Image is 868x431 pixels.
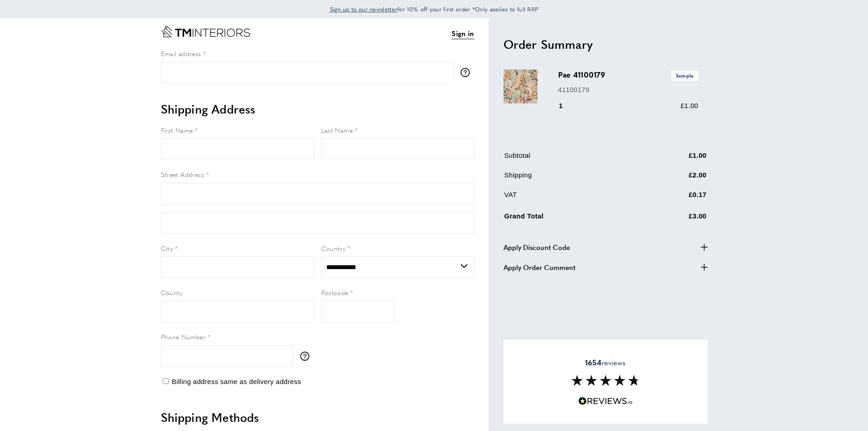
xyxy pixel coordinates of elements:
button: More information [300,352,314,361]
td: Grand Total [504,209,643,228]
span: for 10% off your first order *Only applies to full RRP [330,5,539,13]
span: Postcode [321,288,349,297]
h3: Pae 41100179 [558,69,699,80]
strong: 1654 [585,357,601,368]
span: Email address [161,49,201,58]
h2: Shipping Methods [161,409,474,426]
button: More information [461,68,474,77]
td: £1.00 [644,150,707,168]
td: Shipping [504,170,643,187]
img: Reviews section [571,375,640,386]
td: £3.00 [644,209,707,228]
div: 1 [558,100,576,111]
span: County [161,288,183,297]
span: City [161,244,173,253]
td: £2.00 [644,170,707,187]
span: Last Name [321,125,353,135]
span: Phone Number [161,332,206,341]
span: Country [321,244,346,253]
span: Sign up to our newsletter [330,5,398,13]
a: Go to Home page [161,26,250,37]
img: Pae 41100179 [503,69,538,104]
span: First Name [161,125,193,135]
td: VAT [504,189,643,207]
span: Sample [671,71,699,80]
img: Reviews.io 5 stars [578,397,633,405]
span: reviews [585,358,626,367]
h2: Shipping Address [161,101,474,117]
span: Apply Order Comment [503,262,575,273]
span: Apply Discount Code [503,242,570,253]
td: £0.17 [644,189,707,207]
span: Billing address same as delivery address [172,378,301,385]
a: Sign in [452,28,474,39]
span: Street Address [161,170,205,179]
input: Billing address same as delivery address [163,378,169,384]
a: Sign up to our newsletter [330,5,398,14]
h2: Order Summary [503,36,708,52]
td: Subtotal [504,150,643,168]
span: £1.00 [680,102,698,109]
p: 41100179 [558,84,699,95]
